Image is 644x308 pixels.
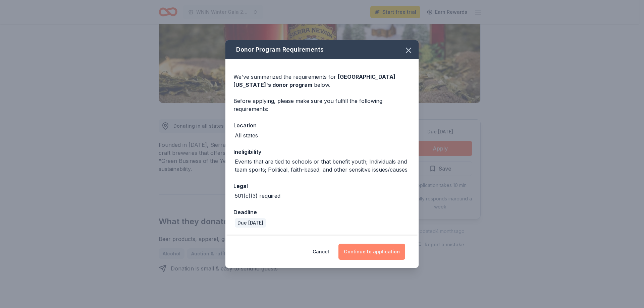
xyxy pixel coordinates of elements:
[225,40,419,59] div: Donor Program Requirements
[235,192,280,200] div: 501(c)(3) required
[235,158,411,174] div: Events that are tied to schools or that benefit youth; Individuals and team sports; Political, fa...
[338,244,405,260] button: Continue to application
[233,121,411,130] div: Location
[235,218,266,228] div: Due [DATE]
[233,208,411,217] div: Deadline
[233,147,411,156] div: Ineligibility
[235,131,258,139] div: All states
[313,244,329,260] button: Cancel
[233,73,411,89] div: We've summarized the requirements for below.
[233,97,411,113] div: Before applying, please make sure you fulfill the following requirements:
[233,182,411,190] div: Legal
